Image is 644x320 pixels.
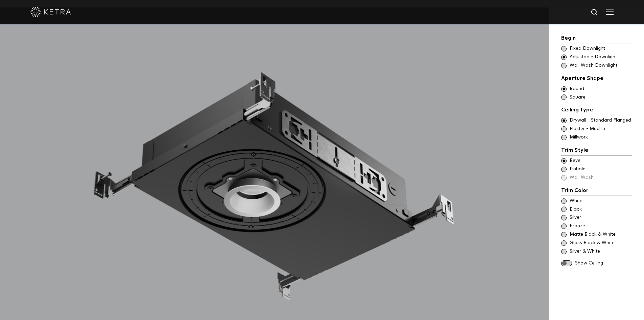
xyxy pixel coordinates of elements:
span: Adjustable Downlight [570,54,631,61]
img: Hamburger%20Nav.svg [606,8,614,15]
span: Gloss Black & White [570,240,631,247]
span: White [570,198,631,205]
span: Wall Wash Downlight [570,62,631,69]
img: search icon [591,8,599,17]
span: Silver & White [570,248,631,255]
span: Round [570,86,631,92]
div: Trim Color [561,186,632,196]
div: Ceiling Type [561,106,632,115]
span: Square [570,94,631,101]
span: Fixed Downlight [570,45,631,52]
span: Silver [570,214,631,221]
span: Drywall - Standard Flanged [570,117,631,124]
span: Show Ceiling [575,260,632,267]
span: Bronze [570,223,631,230]
span: Millwork [570,134,631,141]
span: Black [570,206,631,213]
span: Plaster - Mud In [570,126,631,132]
span: Bevel [570,157,631,164]
div: Aperture Shape [561,74,632,84]
span: Pinhole [570,166,631,173]
span: Matte Black & White [570,231,631,238]
div: Trim Style [561,146,632,155]
img: ketra-logo-2019-white [30,7,71,17]
div: Begin [561,34,632,43]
